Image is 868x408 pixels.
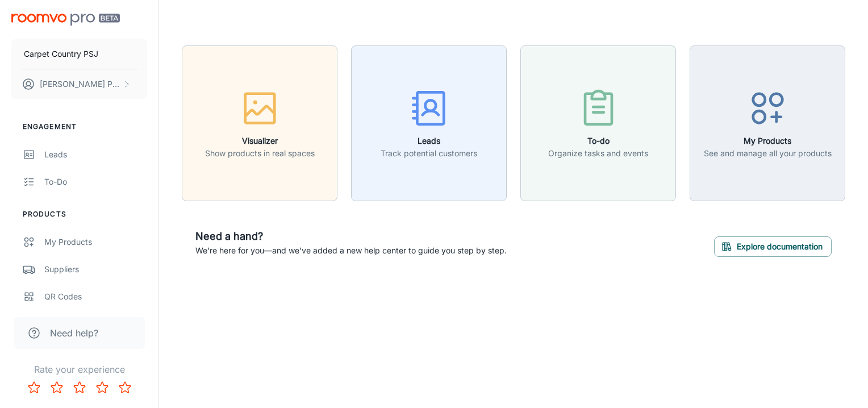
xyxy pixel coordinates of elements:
a: Explore documentation [714,240,832,251]
div: Leads [44,148,147,161]
button: My ProductsSee and manage all your products [690,45,845,201]
p: See and manage all your products [704,147,832,160]
h6: To-do [548,135,648,147]
img: Roomvo PRO Beta [11,14,120,26]
p: Track potential customers [381,147,477,160]
button: VisualizerShow products in real spaces [182,45,337,201]
div: To-do [44,176,147,188]
p: [PERSON_NAME] Peak [40,78,120,90]
button: To-doOrganize tasks and events [520,45,676,201]
p: Show products in real spaces [205,147,315,160]
button: LeadsTrack potential customers [351,45,507,201]
div: Suppliers [44,263,147,276]
button: Explore documentation [714,236,832,257]
div: My Products [44,236,147,248]
p: We're here for you—and we've added a new help center to guide you step by step. [195,244,507,257]
h6: Visualizer [205,135,315,147]
h6: Need a hand? [195,228,507,244]
button: [PERSON_NAME] Peak [11,69,147,99]
p: Organize tasks and events [548,147,648,160]
h6: My Products [704,135,832,147]
h6: Leads [381,135,477,147]
a: My ProductsSee and manage all your products [690,116,845,128]
p: Carpet Country PSJ [24,48,98,60]
a: To-doOrganize tasks and events [520,116,676,128]
a: LeadsTrack potential customers [351,116,507,128]
div: QR Codes [44,290,147,303]
button: Carpet Country PSJ [11,39,147,69]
